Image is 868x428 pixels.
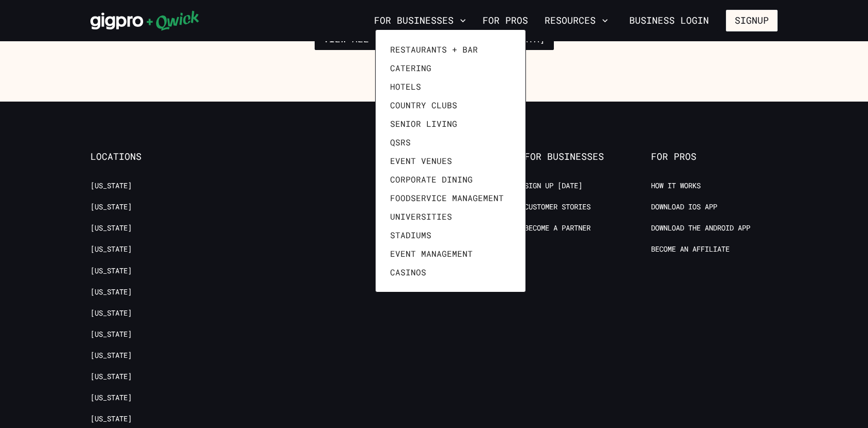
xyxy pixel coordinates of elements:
span: Country Clubs [390,100,457,110]
span: Casinos [390,267,426,277]
span: QSRs [390,137,411,147]
span: Catering [390,63,431,73]
span: Corporate Dining [390,174,473,185]
span: Event Venues [390,156,452,166]
span: Hotels [390,81,421,92]
span: Event Management [390,249,473,259]
span: Senior Living [390,119,457,129]
span: Restaurants + Bar [390,44,478,55]
span: Foodservice Management [390,193,504,203]
span: Universities [390,211,452,222]
span: Stadiums [390,230,431,240]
